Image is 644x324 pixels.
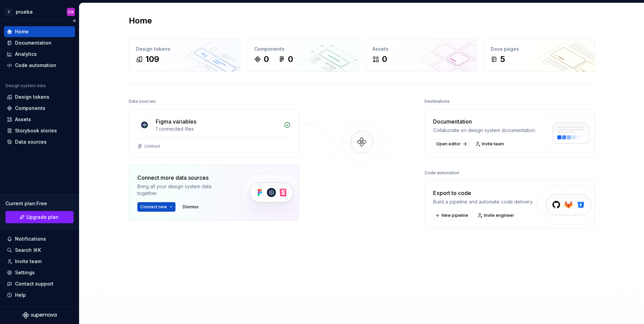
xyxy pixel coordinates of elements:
[4,245,75,256] button: Search ⌘K
[475,211,517,220] a: Invite engineer
[433,127,536,134] div: Collaborate on design system documentation.
[70,16,79,26] button: Collapse sidebar
[382,54,387,65] div: 0
[442,213,468,218] span: New pipeline
[180,202,202,212] button: Dismiss
[16,9,33,15] div: prueba
[136,46,233,52] div: Design tokens
[15,39,51,46] div: Documentation
[4,114,75,125] a: Assets
[5,83,46,88] div: Design system data
[137,174,229,182] div: Connect more data sources
[15,127,57,134] div: Storybook stories
[254,46,351,52] div: Components
[4,267,75,278] a: Settings
[425,168,459,178] div: Code automation
[156,126,280,132] div: 1 connected files
[68,9,74,15] div: CA
[15,139,47,145] div: Data sources
[4,60,75,71] a: Code automation
[372,46,470,52] div: Assets
[15,51,37,58] div: Analytics
[264,54,269,65] div: 0
[482,141,504,147] span: Invite team
[433,189,533,197] div: Export to code
[15,292,26,298] div: Help
[491,46,588,52] div: Docs pages
[4,26,75,37] a: Home
[433,139,469,149] a: Open editor
[500,54,505,65] div: 5
[484,38,595,72] a: Docs pages5
[15,269,35,276] div: Settings
[436,141,461,147] span: Open editor
[4,125,75,136] a: Storybook stories
[140,204,167,210] span: Connect new
[156,117,196,126] div: Figma variables
[129,97,156,106] div: Data sources
[433,211,471,220] button: New pipeline
[15,280,53,287] div: Contact support
[129,15,152,26] h2: Home
[1,4,78,19] button: CpruebaCA
[15,62,56,69] div: Code automation
[144,144,160,149] div: Untitled
[4,290,75,301] button: Help
[145,54,159,65] div: 109
[22,312,57,319] svg: Supernova Logo
[137,183,229,197] div: Bring all your design system data together.
[15,116,31,123] div: Assets
[247,38,358,72] a: Components00
[129,109,299,158] a: Figma variables1 connected filesUntitled
[15,105,45,112] div: Components
[433,117,536,126] div: Documentation
[4,278,75,289] button: Contact support
[4,49,75,60] a: Analytics
[15,94,49,100] div: Design tokens
[129,38,240,72] a: Design tokens109
[26,214,59,221] span: Upgrade plan
[4,233,75,244] button: Notifications
[15,247,41,254] div: Search ⌘K
[425,97,450,106] div: Destinations
[15,258,42,265] div: Invite team
[365,38,477,72] a: Assets0
[183,204,199,210] span: Dismiss
[5,8,13,16] div: C
[4,256,75,267] a: Invite team
[4,37,75,48] a: Documentation
[4,136,75,147] a: Data sources
[473,139,507,149] a: Invite team
[15,236,46,242] div: Notifications
[5,211,74,223] a: Upgrade plan
[4,103,75,114] a: Components
[288,54,293,65] div: 0
[5,200,74,207] div: Current plan : Free
[433,198,533,205] div: Build a pipeline and automate code delivery.
[15,28,29,35] div: Home
[137,202,175,212] button: Connect new
[484,213,514,218] span: Invite engineer
[4,92,75,102] a: Design tokens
